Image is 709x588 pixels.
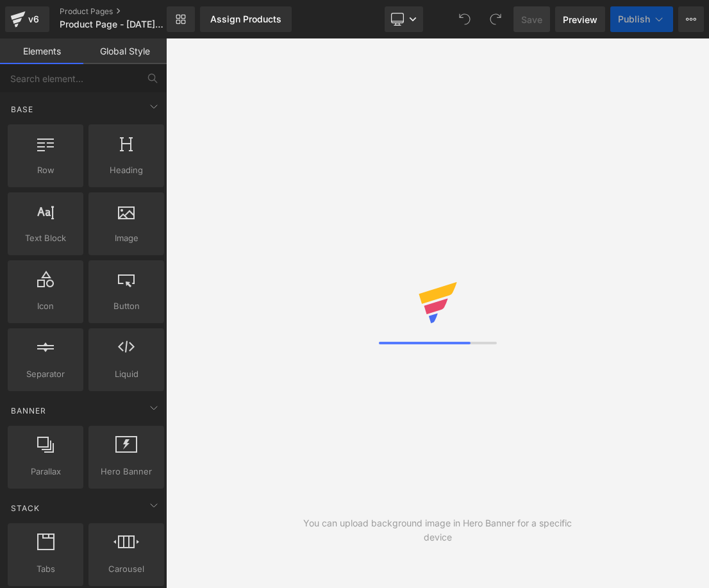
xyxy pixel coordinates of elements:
[302,516,574,544] div: You can upload background image in Hero Banner for a specific device
[60,19,163,29] span: Product Page - [DATE] 16:31:06
[452,6,478,32] button: Undo
[10,405,47,417] span: Banner
[167,6,195,32] a: New Library
[210,14,281,24] div: Assign Products
[92,465,160,478] span: Hero Banner
[12,231,79,245] span: Text Block
[521,13,542,26] span: Save
[10,502,41,514] span: Stack
[555,6,605,32] a: Preview
[10,103,35,115] span: Base
[563,13,597,26] span: Preview
[12,299,79,313] span: Icon
[83,38,167,64] a: Global Style
[92,299,160,313] span: Button
[26,11,42,28] div: v6
[92,231,160,245] span: Image
[92,164,160,177] span: Heading
[5,6,49,32] a: v6
[60,6,188,17] a: Product Pages
[92,562,160,576] span: Carousel
[12,164,79,177] span: Row
[618,14,650,24] span: Publish
[92,367,160,381] span: Liquid
[12,465,79,478] span: Parallax
[12,562,79,576] span: Tabs
[483,6,508,32] button: Redo
[12,367,79,381] span: Separator
[610,6,673,32] button: Publish
[678,6,704,32] button: More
